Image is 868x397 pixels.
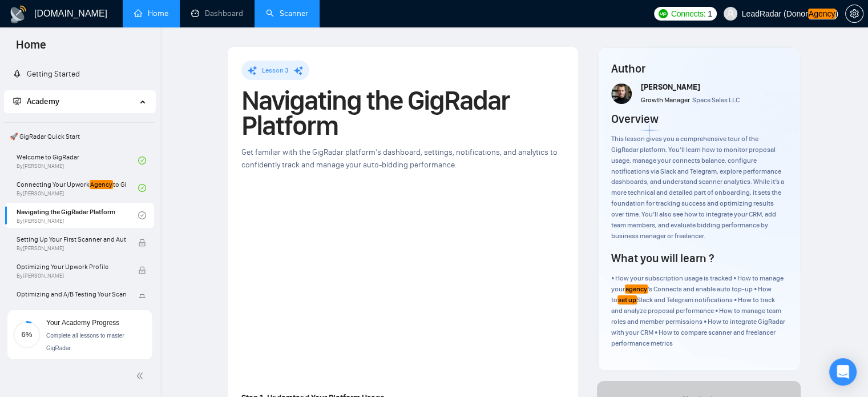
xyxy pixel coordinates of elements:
[13,331,41,338] span: 6%
[5,125,154,148] span: 🚀 GigRadar Quick Start
[46,319,119,327] span: Your Academy Progress
[726,10,734,18] span: user
[191,9,243,18] a: dashboardDashboard
[641,82,700,92] span: [PERSON_NAME]
[671,7,705,20] span: Connects:
[138,239,146,247] span: lock
[7,37,55,61] span: Home
[17,261,126,272] span: Optimizing Your Upwork Profile
[4,63,155,86] li: Getting Started
[138,211,146,219] span: check-circle
[708,7,712,20] span: 1
[13,97,21,105] span: fund-projection-screen
[241,88,564,138] h1: Navigating the GigRadar Platform
[625,284,648,294] em: agency
[46,332,124,351] span: Complete all lessons to master GigRadar.
[262,66,289,74] span: Lesson 3
[138,157,146,165] span: check-circle
[9,5,27,23] img: logo
[742,10,838,18] span: LeadRadar (Donor )
[659,9,668,18] img: upwork-logo.png
[611,250,714,266] h4: What you will learn ?
[845,5,863,23] button: setting
[13,97,59,106] span: Academy
[17,203,138,228] a: Navigating the GigRadar PlatformBy[PERSON_NAME]
[846,9,863,18] span: setting
[829,358,857,386] div: Open Intercom Messenger
[17,245,126,252] span: By [PERSON_NAME]
[138,294,146,302] span: lock
[611,134,786,241] p: This lesson gives you a comprehensive tour of the GigRadar platform. You’ll learn how to monitor ...
[13,69,80,79] a: rocketGetting Started
[611,83,632,104] img: vlad-t.jpg
[134,9,168,18] a: homeHome
[17,272,126,279] span: By [PERSON_NAME]
[17,234,126,245] span: Setting Up Your First Scanner and Auto-Bidder
[136,370,147,382] span: double-left
[808,9,836,19] em: Agency
[17,175,138,200] a: Connecting Your UpworkAgencyto GigRadarBy[PERSON_NAME]
[17,148,138,173] a: Welcome to GigRadarBy[PERSON_NAME]
[138,184,146,192] span: check-circle
[692,96,740,104] span: Space Sales LLC
[241,147,558,170] span: Get familiar with the GigRadar platform’s dashboard, settings, notifications, and analytics to co...
[611,273,786,348] p: • How your subscription usage is tracked • How to manage your ’s Connects and enable auto top-up ...
[17,288,126,300] span: Optimizing and A/B Testing Your Scanner for Better Results
[641,96,690,104] span: Growth Manager
[138,266,146,274] span: lock
[617,295,637,304] em: set up
[611,111,659,127] h4: Overview
[611,61,786,77] h4: Author
[27,97,59,106] span: Academy
[266,9,308,18] a: searchScanner
[845,9,863,18] a: setting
